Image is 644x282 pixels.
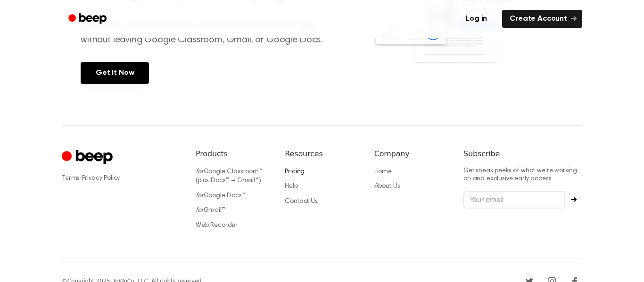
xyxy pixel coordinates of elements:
a: Privacy Policy [82,175,120,182]
a: Help [285,183,297,190]
a: Create Account [502,10,582,28]
a: Home [374,169,392,175]
h6: Subscribe [463,148,582,160]
p: Get sneak peeks of what we’re working on and exclusive early access. [463,167,582,184]
h6: Company [374,148,448,160]
a: Web Recorder [196,222,238,229]
input: Your email [463,191,565,209]
a: forGoogle Docs™ [196,193,246,199]
button: Subscribe [565,197,582,202]
a: Log in [456,8,496,30]
a: Cruip [62,148,115,167]
h6: Products [196,148,270,160]
a: Contact Us [285,198,317,205]
a: forGmail™ [196,207,225,214]
div: · [62,174,181,183]
a: Beep [62,10,115,28]
a: Pricing [285,169,305,175]
a: Terms [62,175,80,182]
i: for [196,169,204,175]
a: Get It Now [81,62,149,84]
i: for [196,193,204,199]
a: forGoogle Classroom™ (plus Docs™ + Gmail™) [196,169,263,185]
h6: Resources [285,148,359,160]
a: About Us [374,183,400,190]
i: for [196,207,204,214]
